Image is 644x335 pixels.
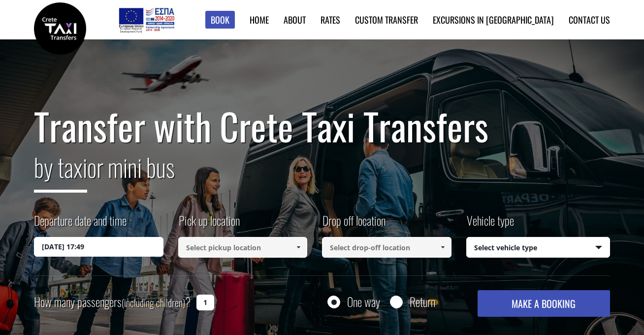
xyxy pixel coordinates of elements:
label: Pick up location [178,212,240,237]
a: Show All Items [290,237,307,258]
button: MAKE A BOOKING [478,290,610,317]
input: Select drop-off location [322,237,451,258]
a: Show All Items [434,237,451,258]
a: Book [205,11,235,29]
h1: Transfer with Crete Taxi Transfers [34,105,610,147]
span: by taxi [34,148,87,193]
label: Vehicle type [466,212,514,237]
a: Contact us [569,13,610,26]
label: Departure date and time [34,212,127,237]
a: Custom Transfer [355,13,418,26]
a: About [284,13,306,26]
label: How many passengers ? [34,290,191,314]
a: Crete Taxi Transfers | Safe Taxi Transfer Services from to Heraklion Airport, Chania Airport, Ret... [34,22,86,33]
label: Drop off location [322,212,386,237]
span: Select vehicle type [467,237,610,258]
a: Rates [321,13,340,26]
small: (including children) [122,295,185,310]
img: e-bannersEUERDF180X90.jpg [117,5,176,34]
label: One way [347,296,380,308]
a: Home [250,13,269,26]
a: Excursions in [GEOGRAPHIC_DATA] [433,13,554,26]
input: Select pickup location [178,237,308,258]
h2: or mini bus [34,147,610,200]
img: Crete Taxi Transfers | Safe Taxi Transfer Services from to Heraklion Airport, Chania Airport, Ret... [34,2,86,55]
label: Return [410,296,435,308]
